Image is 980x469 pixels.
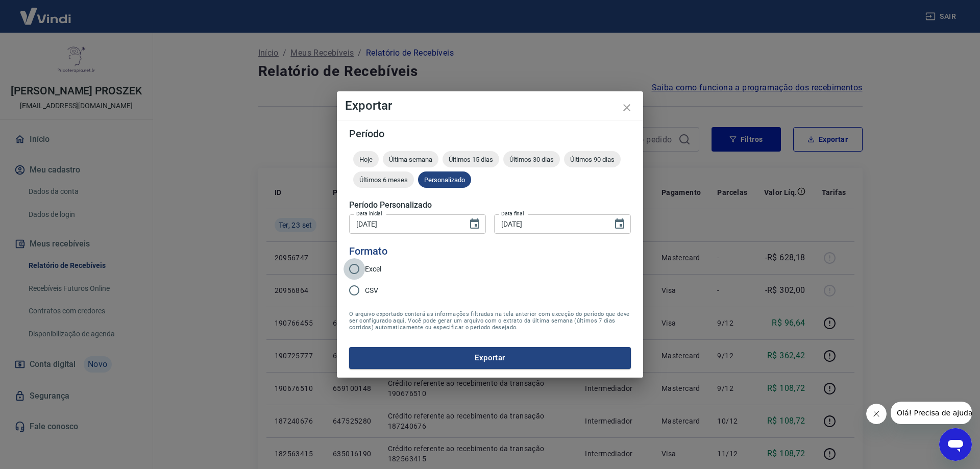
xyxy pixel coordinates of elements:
[383,151,438,167] div: Última semana
[503,156,560,163] span: Últimos 30 dias
[866,404,887,424] iframe: Fechar mensagem
[356,210,382,217] label: Data inicial
[349,347,631,368] button: Exportar
[349,200,631,210] h5: Período Personalizado
[353,171,414,188] div: Últimos 6 meses
[365,264,381,275] span: Excel
[6,7,86,15] span: Olá! Precisa de ajuda?
[349,244,387,259] legend: Formato
[443,151,499,167] div: Últimos 15 dias
[353,176,414,184] span: Últimos 6 meses
[615,95,639,120] button: close
[891,402,972,424] iframe: Mensagem da empresa
[353,151,379,167] div: Hoje
[349,129,631,139] h5: Período
[349,214,460,233] input: DD/MM/YYYY
[443,156,499,163] span: Últimos 15 dias
[503,151,560,167] div: Últimos 30 dias
[501,210,524,217] label: Data final
[353,156,379,163] span: Hoje
[418,176,471,184] span: Personalizado
[564,156,621,163] span: Últimos 90 dias
[418,171,471,188] div: Personalizado
[383,156,438,163] span: Última semana
[345,100,635,112] h4: Exportar
[939,428,972,461] iframe: Botão para abrir a janela de mensagens
[365,285,378,296] span: CSV
[464,214,485,234] button: Choose date, selected date is 23 de set de 2025
[609,214,630,234] button: Choose date, selected date is 23 de set de 2025
[494,214,605,233] input: DD/MM/YYYY
[564,151,621,167] div: Últimos 90 dias
[349,311,631,331] span: O arquivo exportado conterá as informações filtradas na tela anterior com exceção do período que ...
